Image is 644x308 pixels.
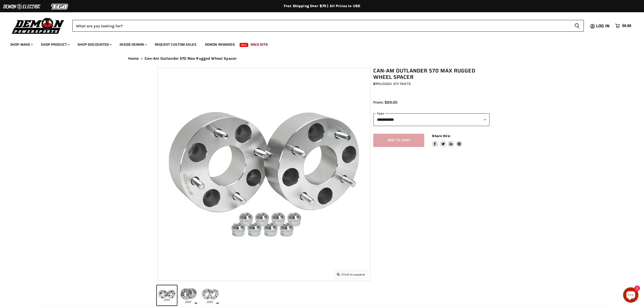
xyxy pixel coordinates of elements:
[622,287,640,304] inbox-online-store-chat: Shopify online store chat
[373,81,490,87] div: by
[41,2,79,11] img: TGB Logo 2
[201,39,239,50] a: Demon Rewards
[178,285,199,305] button: Can-Am Outlander 570 Max Rugged Wheel Spacer thumbnail
[128,56,139,61] a: Home
[157,285,177,305] button: Can-Am Outlander 570 Max Rugged Wheel Spacer thumbnail
[145,56,237,61] span: Can-Am Outlander 570 Max Rugged Wheel Spacer
[337,273,365,276] span: Click to expand
[373,113,490,126] select: year
[118,4,526,8] div: Free Shipping Over $75 | All Prices In USD
[594,24,613,28] a: Log in
[116,39,150,50] a: Inside Demon
[432,134,462,147] aside: Share this:
[200,285,220,305] button: Can-Am Outlander 570 Max Rugged Wheel Spacer thumbnail
[373,100,397,105] span: From: $89.00
[72,20,570,32] input: Search
[74,39,115,50] a: Shop Discounted
[72,20,584,32] form: Product
[247,39,272,50] a: Race Kits
[240,43,248,47] span: New!
[6,39,36,50] a: Shop Make
[570,20,584,32] button: Search
[378,82,411,86] a: Rugged ATV Parts
[118,56,526,61] nav: Breadcrumbs
[432,134,450,138] span: Share this:
[10,17,66,35] img: Demon Powersports
[151,39,200,50] a: Request Custom Axles
[158,68,370,281] img: Can-Am Outlander 570 Max Rugged Wheel Spacer
[622,23,631,28] span: $0.00
[334,271,368,278] button: Click to expand
[373,68,490,80] h1: Can-Am Outlander 570 Max Rugged Wheel Spacer
[37,39,73,50] a: Shop Product
[3,2,41,11] img: Demon Electric Logo 2
[6,37,630,50] ul: Main menu
[596,23,610,29] span: Log in
[613,22,634,30] a: $0.00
